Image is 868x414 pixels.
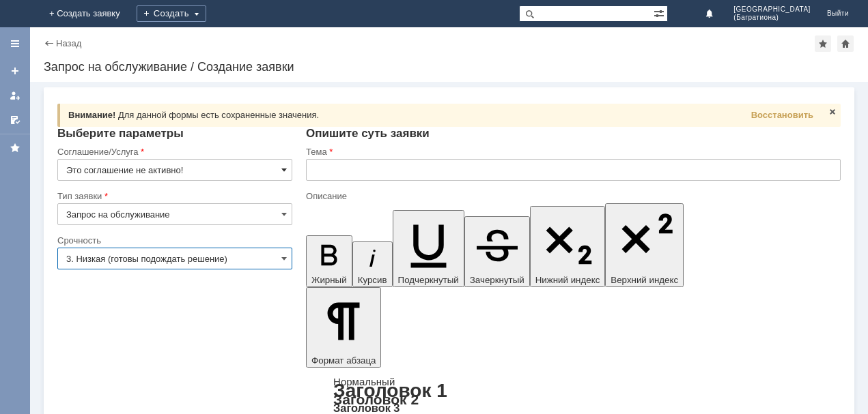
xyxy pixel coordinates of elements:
[4,85,26,106] a: Мои заявки
[815,35,831,52] div: Добавить в избранное
[306,127,430,140] span: Опишите суть заявки
[733,5,811,14] span: [GEOGRAPHIC_DATA]
[535,275,600,285] span: Нижний индекс
[333,391,419,407] a: Заголовок 2
[605,203,684,287] button: Верхний индекс
[137,5,206,22] div: Создать
[333,376,395,387] a: Нормальный
[398,275,459,285] span: Подчеркнутый
[4,60,26,82] a: Создать заявку
[654,6,667,19] span: Расширенный поиск
[306,287,381,368] button: Формат абзаца
[358,275,387,285] span: Курсив
[352,241,393,287] button: Курсив
[611,275,678,285] span: Верхний индекс
[333,402,400,414] a: Заголовок 3
[4,109,26,131] a: Мои согласования
[311,355,376,366] span: Формат абзаца
[57,127,184,140] span: Выберите параметры
[751,110,813,120] span: Восстановить
[57,236,290,245] div: Срочность
[827,106,838,117] span: Закрыть
[733,14,811,22] span: (Багратиона)
[530,206,606,287] button: Нижний индекс
[57,147,290,156] div: Соглашение/Услуга
[56,38,81,48] a: Назад
[57,192,290,201] div: Тип заявки
[333,380,447,401] a: Заголовок 1
[393,210,464,287] button: Подчеркнутый
[837,35,854,52] div: Сделать домашней страницей
[68,110,115,120] span: Внимание!
[470,275,524,285] span: Зачеркнутый
[306,147,838,156] div: Тема
[311,275,347,285] span: Жирный
[44,60,854,74] div: Запрос на обслуживание / Создание заявки
[306,235,352,287] button: Жирный
[464,216,530,287] button: Зачеркнутый
[306,192,838,201] div: Описание
[118,110,319,120] span: Для данной формы есть сохраненные значения.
